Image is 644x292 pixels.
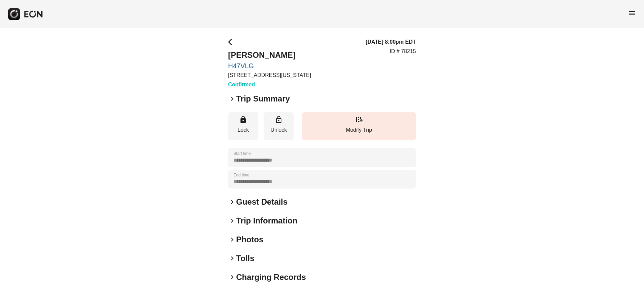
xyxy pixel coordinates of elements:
span: keyboard_arrow_right [228,198,236,206]
span: lock [239,116,247,124]
span: edit_road [355,116,363,124]
h2: Photos [236,234,263,245]
button: Modify Trip [302,112,416,140]
span: arrow_back_ios [228,38,236,46]
span: keyboard_arrow_right [228,95,236,103]
p: [STREET_ADDRESS][US_STATE] [228,71,311,79]
span: keyboard_arrow_right [228,254,236,262]
span: keyboard_arrow_right [228,273,236,281]
span: menu [628,9,636,17]
h2: Guest Details [236,197,287,207]
h2: [PERSON_NAME] [228,50,311,60]
span: keyboard_arrow_right [228,217,236,225]
p: Unlock [267,126,290,134]
p: Modify Trip [305,126,413,134]
h3: Confirmed [228,81,311,89]
span: keyboard_arrow_right [228,236,236,244]
button: Unlock [264,112,294,140]
p: ID # 78215 [390,47,416,55]
h2: Charging Records [236,272,306,283]
h2: Trip Summary [236,93,290,104]
h2: Trip Information [236,215,298,226]
p: Lock [231,126,255,134]
h2: Tolls [236,253,254,264]
h3: [DATE] 8:00pm EDT [366,38,416,46]
button: Lock [228,112,258,140]
span: lock_open [275,116,283,124]
a: H47VLG [228,62,311,70]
